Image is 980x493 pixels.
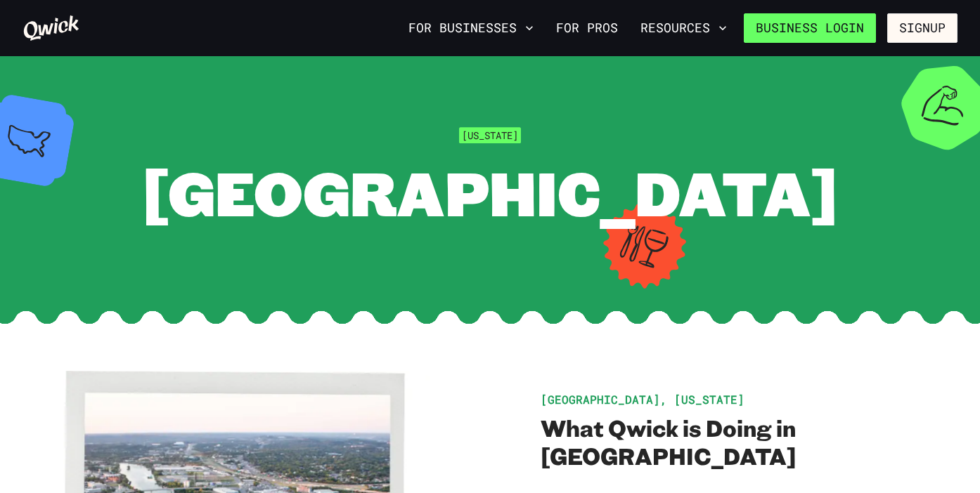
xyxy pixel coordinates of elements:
[550,16,624,40] a: For Pros
[403,16,539,40] button: For Businesses
[887,13,958,43] button: Signup
[635,16,733,40] button: Resources
[459,127,521,143] span: [US_STATE]
[142,152,838,232] span: [GEOGRAPHIC_DATA]
[541,414,958,470] h2: What Qwick is Doing in [GEOGRAPHIC_DATA]
[744,13,876,43] a: Business Login
[541,392,744,407] span: [GEOGRAPHIC_DATA], [US_STATE]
